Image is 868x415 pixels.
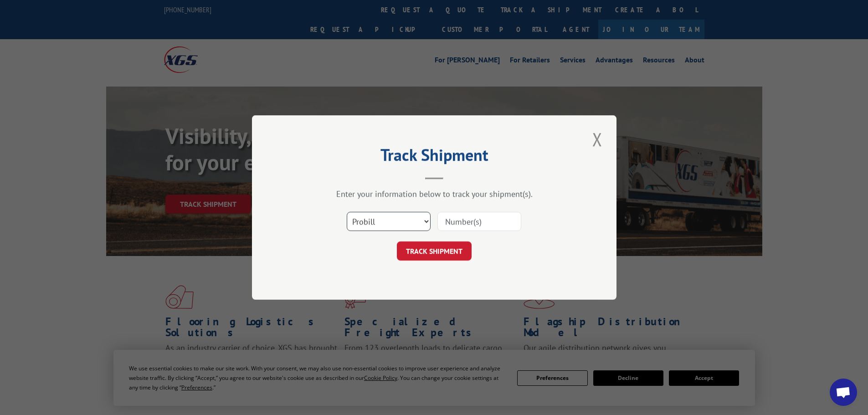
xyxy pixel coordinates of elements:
[830,379,857,406] a: Open chat
[298,149,571,166] h2: Track Shipment
[590,127,605,152] button: Close modal
[298,189,571,199] div: Enter your information below to track your shipment(s).
[437,212,521,231] input: Number(s)
[397,241,472,261] button: TRACK SHIPMENT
